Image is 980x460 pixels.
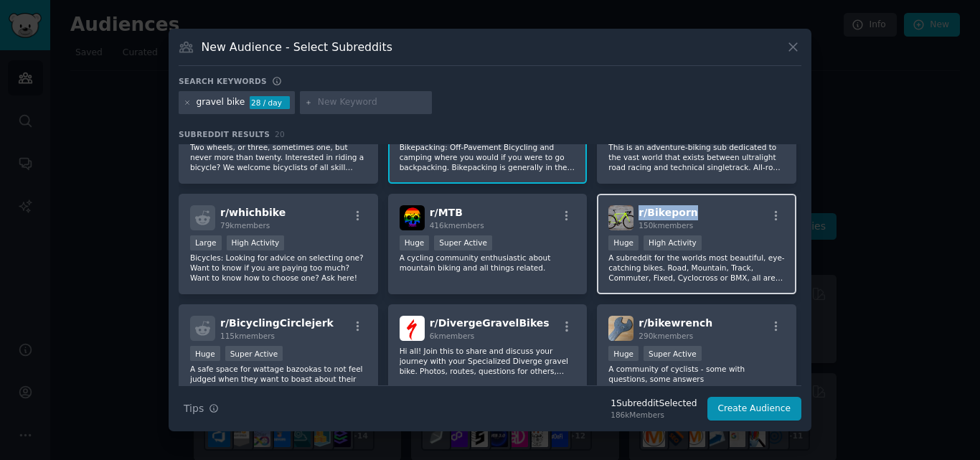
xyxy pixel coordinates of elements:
p: A cycling community enthusiastic about mountain biking and all things related. [400,253,576,273]
p: A safe space for wattage bazookas to not feel judged when they want to boast about their insane F... [190,364,367,394]
img: Bikeporn [608,205,633,230]
span: r/ DivergeGravelBikes [430,317,550,329]
div: Huge [400,235,430,250]
span: 6k members [430,332,475,340]
div: Huge [608,346,639,361]
button: Create Audience [707,397,802,421]
h3: New Audience - Select Subreddits [202,39,392,55]
div: Super Active [434,235,492,250]
img: DivergeGravelBikes [400,316,425,341]
span: Subreddit Results [179,129,270,139]
p: Two wheels, or three, sometimes one, but never more than twenty. Interested in riding a bicycle? ... [190,142,367,172]
img: MTB [400,205,425,230]
div: 28 / day [250,96,290,109]
p: This is an adventure-biking sub dedicated to the vast world that exists between ultralight road r... [608,142,785,172]
div: High Activity [227,235,285,250]
span: 150k members [639,221,693,230]
p: Bikepacking: Off-Pavement Bicycling and camping where you would if you were to go backpacking. Bi... [400,142,576,172]
span: 79k members [220,221,270,230]
p: A community of cyclists - some with questions, some answers [608,364,785,384]
p: Hi all! Join this to share and discuss your journey with your Specialized Diverge gravel bike. Ph... [400,346,576,376]
div: Super Active [225,346,283,361]
div: Large [190,235,222,250]
input: New Keyword [318,96,427,109]
div: gravel bike [197,96,245,109]
span: r/ BicyclingCirclejerk [220,317,334,329]
div: 1 Subreddit Selected [611,398,697,410]
span: r/ MTB [430,207,463,218]
button: Tips [179,396,224,421]
span: 290k members [639,332,693,340]
img: bikewrench [608,316,633,341]
div: Super Active [644,346,702,361]
span: Tips [184,401,204,416]
p: Bicycles: Looking for advice on selecting one? Want to know if you are paying too much? Want to k... [190,253,367,283]
p: A subreddit for the worlds most beautiful, eye-catching bikes. Road, Mountain, Track, Commuter, F... [608,253,785,283]
span: r/ bikewrench [639,317,712,329]
h3: Search keywords [179,76,267,86]
div: Huge [190,346,220,361]
div: Huge [608,235,639,250]
span: 20 [275,130,285,139]
span: 416k members [430,221,484,230]
span: r/ Bikeporn [639,207,697,218]
div: High Activity [644,235,702,250]
div: 186k Members [611,410,697,420]
span: r/ whichbike [220,207,286,218]
span: 115k members [220,332,275,340]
